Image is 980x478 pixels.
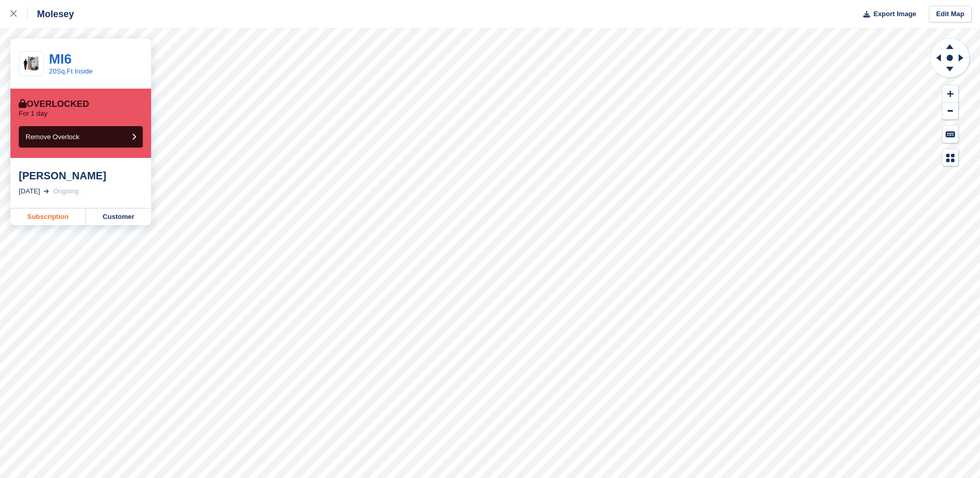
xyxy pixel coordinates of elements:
[49,67,93,75] a: 20Sq.Ft Inside
[44,189,49,193] img: arrow-right-light-icn-cde0832a797a2874e46488d9cf13f60e5c3a73dbe684e267c42b8395dfbc2abf.svg
[942,85,958,103] button: Zoom In
[19,55,43,73] img: 20-sqft-unit.jpg
[873,9,916,19] span: Export Image
[19,186,40,197] div: [DATE]
[19,169,143,182] div: [PERSON_NAME]
[19,99,89,109] div: Overlocked
[857,6,916,23] button: Export Image
[942,103,958,120] button: Zoom Out
[942,126,958,143] button: Keyboard Shortcuts
[86,209,151,225] a: Customer
[929,6,972,23] a: Edit Map
[19,109,47,118] p: For 1 day
[49,51,71,67] a: MI6
[26,133,79,141] span: Remove Overlock
[10,209,86,225] a: Subscription
[53,186,79,197] div: Ongoing
[942,149,958,166] button: Map Legend
[28,8,74,20] div: Molesey
[19,126,143,148] button: Remove Overlock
